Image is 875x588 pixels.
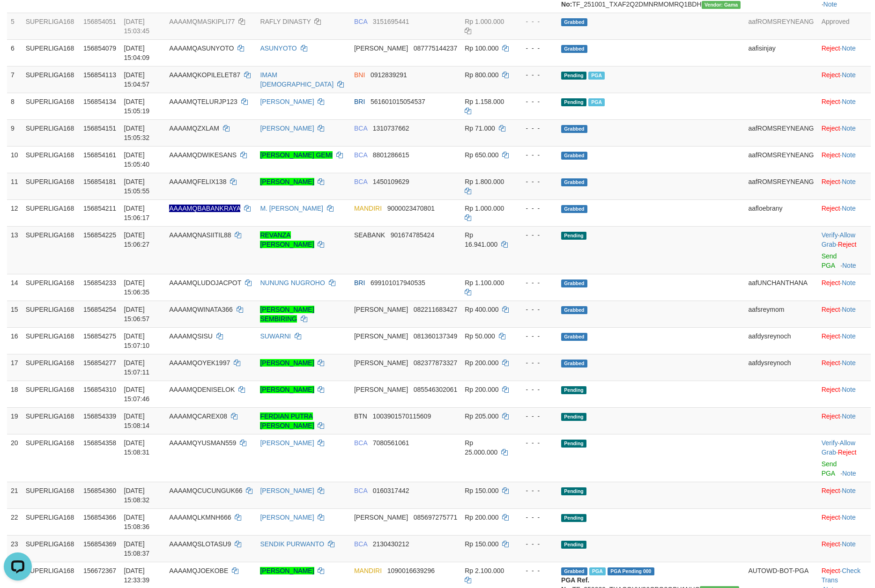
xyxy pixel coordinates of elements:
[818,354,871,381] td: ·
[83,205,116,212] span: 156854211
[124,205,150,221] span: [DATE] 15:06:17
[354,71,365,79] span: BNI
[414,306,457,313] span: Copy 082211683427 to clipboard
[83,279,116,287] span: 156854233
[124,178,150,195] span: [DATE] 15:05:55
[842,262,856,269] a: Note
[744,274,817,301] td: aafUNCHANTHANA
[465,231,497,248] span: Rp 16.941.000
[354,306,408,313] span: [PERSON_NAME]
[822,231,855,248] a: Allow Grab
[7,381,22,407] td: 18
[818,301,871,327] td: ·
[561,386,586,394] span: Pending
[842,332,856,340] a: Note
[518,486,554,495] div: - - -
[169,205,240,212] span: Nama rekening ada tanda titik/strip, harap diedit
[822,279,840,287] a: Reject
[22,434,80,482] td: SUPERLIGA168
[124,359,150,376] span: [DATE] 15:07:11
[561,205,587,213] span: Grabbed
[124,306,150,323] span: [DATE] 15:06:57
[842,540,856,548] a: Note
[260,125,314,132] a: [PERSON_NAME]
[818,274,871,301] td: ·
[373,540,409,548] span: Copy 2130430212 to clipboard
[518,513,554,522] div: - - -
[169,151,237,159] span: AAAAMQDWIKESANS
[22,508,80,535] td: SUPERLIGA168
[561,541,586,549] span: Pending
[818,119,871,146] td: ·
[169,306,233,313] span: AAAAMQWINATA366
[842,178,856,185] a: Note
[169,332,213,340] span: AAAAMQSISU
[169,439,236,447] span: AAAAMQYUSMAN559
[465,487,498,494] span: Rp 150.000
[7,508,22,535] td: 22
[7,199,22,226] td: 12
[7,119,22,146] td: 9
[22,407,80,434] td: SUPERLIGA168
[124,439,150,456] span: [DATE] 15:08:31
[124,98,150,115] span: [DATE] 15:05:19
[7,535,22,562] td: 23
[354,125,367,132] span: BCA
[260,386,314,393] a: [PERSON_NAME]
[518,230,554,240] div: - - -
[387,567,435,574] span: Copy 1090016639296 to clipboard
[22,327,80,354] td: SUPERLIGA168
[373,178,409,185] span: Copy 1450109629 to clipboard
[842,125,856,132] a: Note
[371,279,425,287] span: Copy 699101017940535 to clipboard
[124,231,150,248] span: [DATE] 15:06:27
[83,178,116,185] span: 156854181
[169,567,228,574] span: AAAAMQJOEKOBE
[124,567,150,584] span: [DATE] 12:33:39
[518,305,554,314] div: - - -
[354,18,367,25] span: BCA
[818,226,871,274] td: · ·
[561,178,587,186] span: Grabbed
[414,514,457,521] span: Copy 085697275771 to clipboard
[822,487,840,494] a: Reject
[124,386,150,403] span: [DATE] 15:07:46
[561,152,587,160] span: Grabbed
[22,301,80,327] td: SUPERLIGA168
[7,66,22,93] td: 7
[465,332,495,340] span: Rp 50.000
[260,359,314,367] a: [PERSON_NAME]
[169,487,242,494] span: AAAAMQCUCUNGUK66
[83,18,116,25] span: 156854051
[744,199,817,226] td: aafloebrany
[83,540,116,548] span: 156854369
[260,487,314,494] a: [PERSON_NAME]
[83,151,116,159] span: 156854161
[124,487,150,504] span: [DATE] 15:08:32
[7,434,22,482] td: 20
[22,381,80,407] td: SUPERLIGA168
[124,44,150,61] span: [DATE] 15:04:09
[818,482,871,508] td: ·
[124,332,150,349] span: [DATE] 15:07:10
[83,439,116,447] span: 156854358
[518,44,554,53] div: - - -
[373,412,431,420] span: Copy 1003901570115609 to clipboard
[7,39,22,66] td: 6
[124,18,150,35] span: [DATE] 15:03:45
[822,252,837,269] a: Send PGA
[588,72,605,80] span: Marked by aafchhiseyha
[7,173,22,199] td: 11
[22,119,80,146] td: SUPERLIGA168
[822,567,860,584] a: Check Trans
[842,470,856,477] a: Note
[518,97,554,106] div: - - -
[354,487,367,494] span: BCA
[124,540,150,557] span: [DATE] 15:08:37
[7,407,22,434] td: 19
[354,332,408,340] span: [PERSON_NAME]
[822,439,838,447] a: Verify
[822,205,840,212] a: Reject
[260,540,324,548] a: SENDIK PURWANTO
[260,44,297,52] a: ASUNYOTO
